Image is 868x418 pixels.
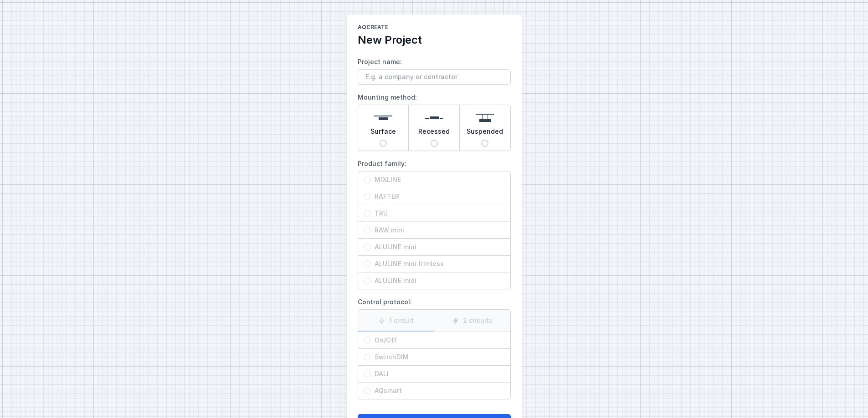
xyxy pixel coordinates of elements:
[358,33,511,47] h2: New Project
[358,295,511,399] label: Control protocol:
[358,156,511,289] label: Product family:
[481,140,488,147] input: Suspended
[358,90,511,151] label: Mounting method:
[358,24,511,33] h1: AQcreate
[431,140,438,147] input: Recessed
[374,109,392,127] img: surface.svg
[358,69,511,85] input: Project name:
[467,127,503,140] span: Suspended
[476,109,494,127] img: suspended.svg
[370,127,396,140] span: Surface
[425,109,443,127] img: recessed.svg
[380,140,387,147] input: Surface
[418,127,450,140] span: Recessed
[358,55,511,85] label: Project name:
